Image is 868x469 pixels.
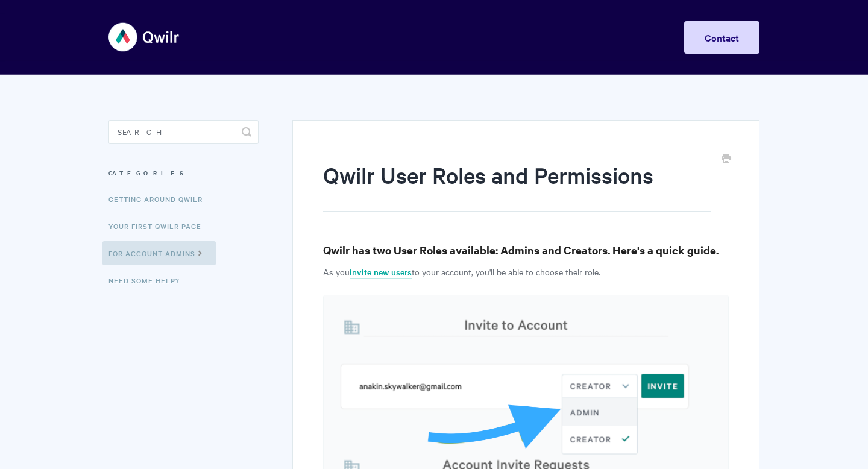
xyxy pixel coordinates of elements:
h3: Categories [108,162,259,184]
h1: Qwilr User Roles and Permissions [323,160,711,212]
h3: Qwilr has two User Roles available: Admins and Creators. Here's a quick guide. [323,242,729,259]
a: Getting Around Qwilr [108,187,212,211]
a: invite new users [350,266,412,279]
a: For Account Admins [102,241,216,265]
input: Search [108,120,259,144]
img: Qwilr Help Center [108,14,180,60]
a: Contact [684,21,759,54]
p: As you to your account, you'll be able to choose their role. [323,265,729,279]
a: Print this Article [722,153,731,166]
a: Your First Qwilr Page [108,214,210,238]
a: Need Some Help? [108,268,189,292]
